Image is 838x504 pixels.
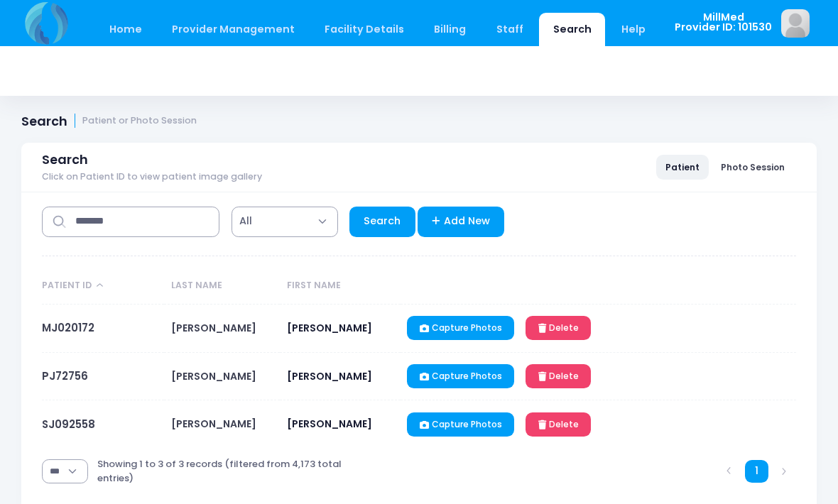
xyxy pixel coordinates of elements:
a: Home [95,13,156,46]
span: Click on Patient ID to view patient image gallery [42,172,262,182]
th: Patient ID: activate to sort column descending [42,268,164,305]
a: Facility Details [311,13,418,46]
span: [PERSON_NAME] [171,321,256,335]
a: Billing [420,13,480,46]
a: Search [539,13,605,46]
span: [PERSON_NAME] [171,369,256,383]
span: MillMed Provider ID: 101530 [675,12,772,33]
span: Search [42,152,88,167]
a: Patient [656,155,709,179]
small: Patient or Photo Session [82,116,197,126]
span: [PERSON_NAME] [287,369,372,383]
a: Delete [526,316,591,340]
a: MJ020172 [42,320,94,335]
a: SJ092558 [42,417,95,432]
a: Delete [526,364,591,388]
span: [PERSON_NAME] [287,321,372,335]
span: [PERSON_NAME] [171,417,256,431]
a: Capture Photos [407,316,514,340]
h1: Search [21,114,197,128]
a: Help [608,13,660,46]
a: Staff [482,13,537,46]
span: [PERSON_NAME] [287,417,372,431]
a: Photo Session [712,155,794,179]
th: Last Name: activate to sort column ascending [164,268,280,305]
span: All [232,207,338,237]
th: First Name: activate to sort column ascending [280,268,401,305]
a: Capture Photos [407,364,514,388]
div: Showing 1 to 3 of 3 records (filtered from 4,173 total entries) [97,448,349,494]
a: Search [349,207,415,237]
a: Delete [526,412,591,437]
a: Provider Management [158,13,308,46]
a: 1 [745,460,768,483]
span: All [239,214,252,229]
a: Capture Photos [407,412,514,437]
a: PJ72756 [42,368,88,383]
a: Add New [418,207,505,237]
img: image [781,9,810,38]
